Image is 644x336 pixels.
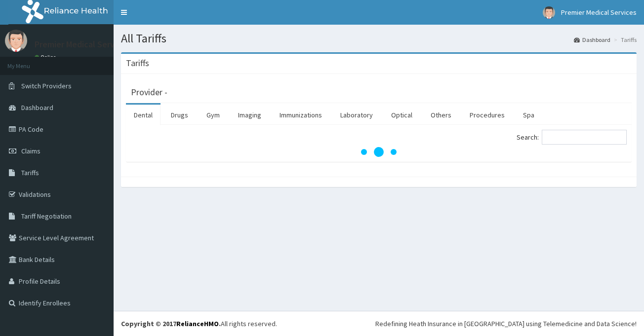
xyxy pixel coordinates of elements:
[515,105,542,125] a: Spa
[126,105,161,125] a: Dental
[375,319,637,329] div: Redefining Heath Insurance in [GEOGRAPHIC_DATA] using Telemedicine and Data Science!
[542,130,627,145] input: Search:
[21,212,72,221] span: Tariff Negotiation
[163,105,196,125] a: Drugs
[199,105,228,125] a: Gym
[543,6,555,19] img: User Image
[383,105,420,125] a: Optical
[423,105,459,125] a: Others
[176,319,219,328] a: RelianceHMO
[21,103,53,112] span: Dashboard
[35,40,130,49] p: Premier Medical Services
[131,88,167,97] h3: Provider -
[462,105,513,125] a: Procedures
[126,59,149,68] h3: Tariffs
[121,32,637,45] h1: All Tariffs
[5,30,27,52] img: User Image
[230,105,269,125] a: Imaging
[35,54,58,61] a: Online
[121,319,221,328] strong: Copyright © 2017 .
[21,81,72,90] span: Switch Providers
[611,36,637,44] li: Tariffs
[359,132,399,172] svg: audio-loading
[574,36,610,44] a: Dashboard
[21,168,39,177] span: Tariffs
[332,105,381,125] a: Laboratory
[561,8,637,17] span: Premier Medical Services
[114,311,644,336] footer: All rights reserved.
[272,105,330,125] a: Immunizations
[21,147,40,155] span: Claims
[517,130,627,145] label: Search:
